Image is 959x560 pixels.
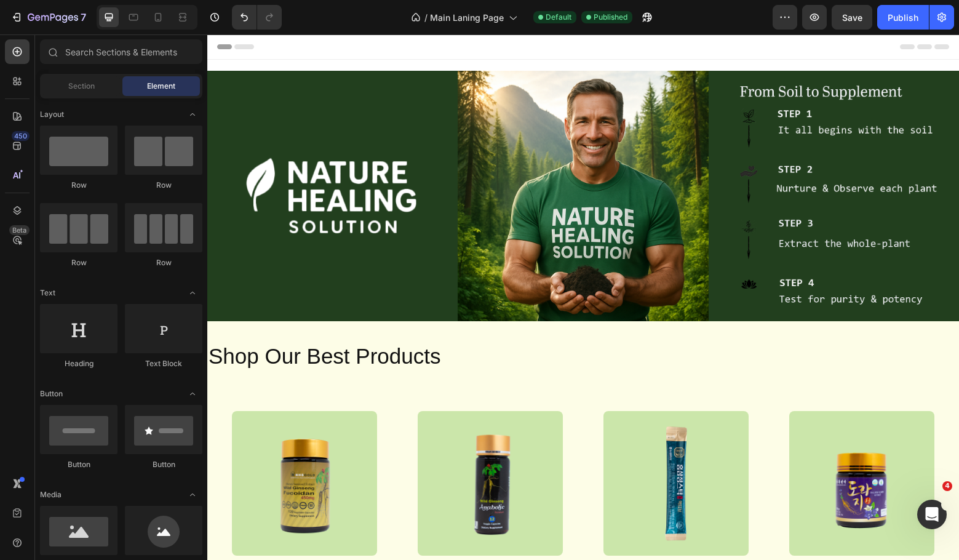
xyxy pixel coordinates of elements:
[40,489,62,500] span: Media
[125,257,202,268] div: Row
[430,11,504,24] span: Main Laning Page
[888,11,918,24] div: Publish
[207,34,959,560] iframe: To enrich screen reader interactions, please activate Accessibility in Grammarly extension settings
[582,377,726,521] a: Balloon Flower Extract
[183,384,202,404] span: Toggle open
[917,500,947,529] iframe: Intercom live chat
[68,81,95,92] span: Section
[40,257,117,268] div: Row
[40,388,63,399] span: Button
[842,12,862,23] span: Save
[424,11,428,24] span: /
[40,109,64,120] span: Layout
[877,5,929,30] button: Publish
[12,131,30,141] div: 450
[832,5,872,30] button: Save
[501,36,752,287] img: gempages_567882393889801153-9f1123d6-1102-4a1d-ba1b-2de46fd1ec89.png
[125,459,202,470] div: Button
[250,36,501,287] img: gempages_567882393889801153-7d75e3be-135e-4ca4-8435-318a85a742dd.png
[5,5,92,30] button: 7
[183,283,202,303] span: Toggle open
[81,10,86,25] p: 7
[40,287,55,298] span: Text
[210,377,355,521] a: Wild Ginseng Anabolic
[125,180,202,191] div: Row
[546,12,571,23] span: Default
[40,180,117,191] div: Row
[232,5,282,30] div: Undo/Redo
[9,225,30,235] div: Beta
[183,105,202,124] span: Toggle open
[40,39,202,64] input: Search Sections & Elements
[25,377,169,521] a: Wild Ginseng Fucoidan 450 mg
[396,377,541,521] a: Ginseng Stick Active
[594,12,627,23] span: Published
[942,481,952,491] span: 4
[183,485,202,505] span: Toggle open
[147,81,175,92] span: Element
[40,358,117,369] div: Heading
[40,459,117,470] div: Button
[125,358,202,369] div: Text Block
